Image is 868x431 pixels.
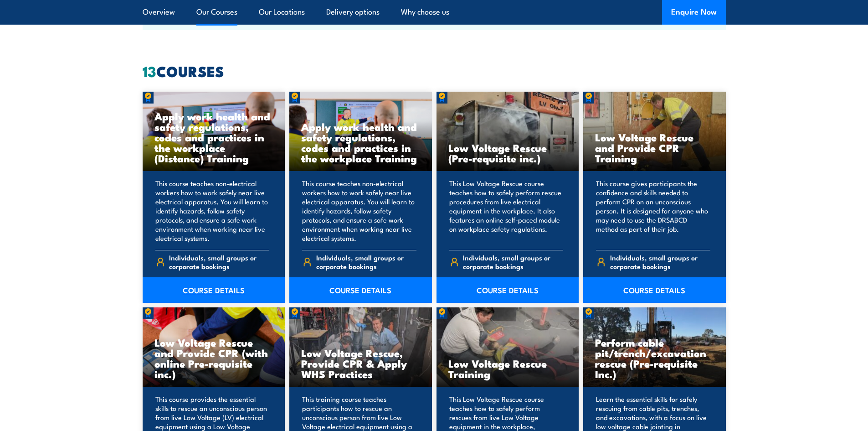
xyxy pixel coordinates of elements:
p: This course teaches non-electrical workers how to work safely near live electrical apparatus. You... [155,179,270,243]
p: This course teaches non-electrical workers how to work safely near live electrical apparatus. You... [302,179,416,243]
strong: 13 [143,59,156,82]
h3: Low Voltage Rescue (Pre-requisite inc.) [448,142,567,163]
p: This Low Voltage Rescue course teaches how to safely perform rescue procedures from live electric... [449,179,564,243]
h3: Apply work health and safety regulations, codes and practices in the workplace (Distance) Training [154,111,273,163]
h3: Perform cable pit/trench/excavation rescue (Pre-requisite Inc.) [595,337,714,379]
h2: COURSES [143,64,726,77]
span: Individuals, small groups or corporate bookings [169,253,269,270]
span: Individuals, small groups or corporate bookings [463,253,563,270]
a: COURSE DETAILS [583,277,726,303]
h3: Low Voltage Rescue, Provide CPR & Apply WHS Practices [301,348,420,379]
h3: Low Voltage Rescue Training [448,358,567,379]
a: COURSE DETAILS [437,277,579,303]
h3: Low Voltage Rescue and Provide CPR Training [595,132,714,163]
h3: Apply work health and safety regulations, codes and practices in the workplace Training [301,121,420,163]
a: COURSE DETAILS [289,277,432,303]
span: Individuals, small groups or corporate bookings [610,253,710,270]
a: COURSE DETAILS [143,277,285,303]
h3: Low Voltage Rescue and Provide CPR (with online Pre-requisite inc.) [154,337,273,379]
p: This course gives participants the confidence and skills needed to perform CPR on an unconscious ... [596,179,710,243]
span: Individuals, small groups or corporate bookings [316,253,416,270]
